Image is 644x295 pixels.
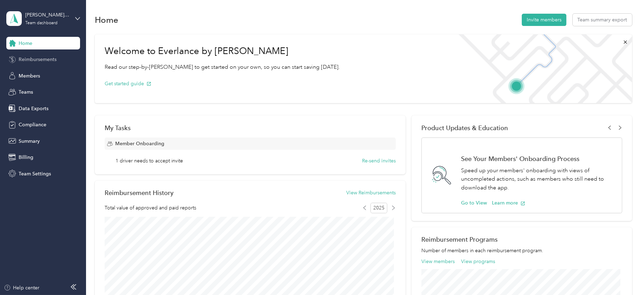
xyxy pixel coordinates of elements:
div: [PERSON_NAME] Beverage Company [25,11,69,19]
span: Compliance [19,121,46,128]
span: 1 driver needs to accept invite [116,157,183,165]
span: Teams [19,88,33,96]
div: Team dashboard [25,21,58,25]
p: Read our step-by-[PERSON_NAME] to get started on your own, so you can start saving [DATE]. [105,63,340,72]
span: 2025 [370,203,387,213]
button: View members [421,258,455,265]
h2: Reimbursement Programs [421,236,622,243]
button: Learn more [492,199,525,207]
button: Help center [4,284,40,291]
span: Home [19,40,32,47]
span: Members [19,72,40,80]
div: My Tasks [105,124,396,132]
button: Team summary export [573,14,632,26]
button: Re-send invites [362,157,396,165]
p: Speed up your members' onboarding with views of uncompleted actions, such as members who still ne... [461,166,614,192]
h1: Home [95,16,118,24]
h1: Welcome to Everlance by [PERSON_NAME] [105,46,340,57]
h2: Reimbursement History [105,189,173,196]
button: View programs [461,258,495,265]
button: View Reimbursements [346,189,396,196]
span: Billing [19,154,33,161]
iframe: Everlance-gr Chat Button Frame [605,256,644,295]
p: Number of members in each reimbursement program. [421,247,622,254]
button: Go to View [461,199,487,207]
span: Total value of approved and paid reports [105,204,196,212]
span: Reimbursements [19,56,57,63]
img: Welcome to everlance [452,34,632,103]
span: Data Exports [19,105,48,112]
span: Team Settings [19,170,51,177]
span: Product Updates & Education [421,124,508,132]
h1: See Your Members' Onboarding Process [461,155,614,162]
button: Invite members [522,14,566,26]
span: Member Onboarding [115,140,164,147]
button: Get started guide [105,80,151,87]
span: Summary [19,138,40,145]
